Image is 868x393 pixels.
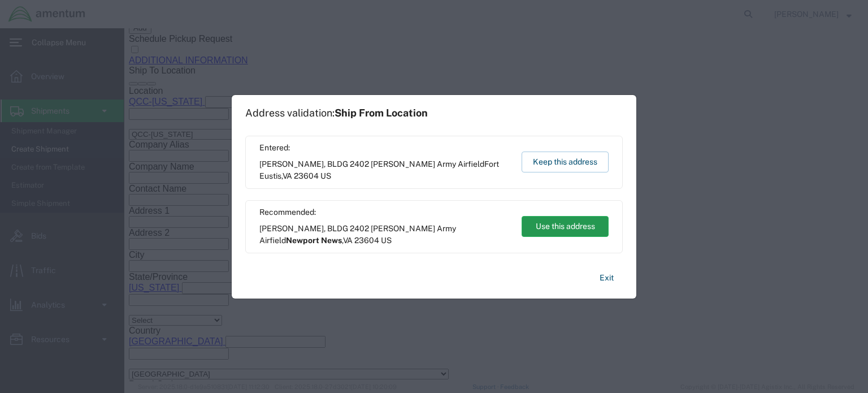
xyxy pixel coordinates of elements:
span: VA [343,236,353,245]
button: Use this address [522,216,609,237]
span: US [320,171,331,180]
span: [PERSON_NAME], BLDG 2402 [PERSON_NAME] Army Airfield , [259,158,511,182]
span: Fort Eustis [259,159,499,180]
button: Exit [591,268,623,288]
h1: Address validation: [245,107,428,119]
span: 23604 [294,171,319,180]
span: 23604 [354,236,379,245]
span: Entered: [259,142,511,154]
span: Newport News [286,236,342,245]
button: Keep this address [522,152,609,172]
span: Ship From Location [335,107,428,119]
span: Recommended: [259,206,511,218]
span: [PERSON_NAME], BLDG 2402 [PERSON_NAME] Army Airfield , [259,223,511,247]
span: VA [283,171,292,180]
span: US [381,236,392,245]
